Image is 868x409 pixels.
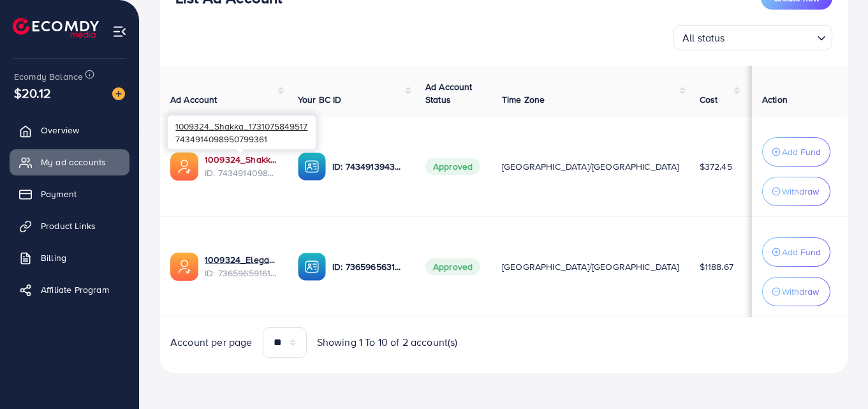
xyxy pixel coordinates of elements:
[425,258,480,275] span: Approved
[502,260,679,273] span: [GEOGRAPHIC_DATA]/[GEOGRAPHIC_DATA]
[762,137,830,167] button: Add Fund
[205,153,277,166] a: 1009324_Shakka_1731075849517
[41,251,66,264] span: Billing
[112,87,125,100] img: image
[298,93,342,106] span: Your BC ID
[425,80,473,106] span: Ad Account Status
[332,259,405,274] p: ID: 7365965631474204673
[205,167,277,179] span: ID: 7434914098950799361
[10,149,129,175] a: My ad accounts
[782,284,819,299] p: Withdraw
[112,24,127,39] img: menu
[170,253,198,281] img: ic-ads-acc.e4c84228.svg
[175,120,307,132] span: 1009324_Shakka_1731075849517
[782,244,821,260] p: Add Fund
[10,213,129,239] a: Product Links
[332,159,405,174] p: ID: 7434913943245914129
[41,283,109,296] span: Affiliate Program
[13,18,99,38] img: logo
[205,253,277,266] a: 1009324_Elegant Wear_1715022604811
[814,352,858,399] iframe: Chat
[170,335,253,350] span: Account per page
[673,25,832,50] div: Search for option
[700,93,718,106] span: Cost
[502,160,679,173] span: [GEOGRAPHIC_DATA]/[GEOGRAPHIC_DATA]
[502,93,545,106] span: Time Zone
[168,115,316,149] div: 7434914098950799361
[680,29,728,47] span: All status
[762,93,788,106] span: Action
[14,84,51,102] span: $20.12
[41,124,79,137] span: Overview
[205,267,277,279] span: ID: 7365965916192112656
[425,158,480,175] span: Approved
[10,181,129,207] a: Payment
[762,277,830,306] button: Withdraw
[700,160,732,173] span: $372.45
[41,156,106,168] span: My ad accounts
[298,253,326,281] img: ic-ba-acc.ded83a64.svg
[41,219,96,232] span: Product Links
[782,144,821,160] p: Add Fund
[10,277,129,302] a: Affiliate Program
[14,70,83,83] span: Ecomdy Balance
[729,26,812,47] input: Search for option
[170,93,217,106] span: Ad Account
[700,260,733,273] span: $1188.67
[298,152,326,181] img: ic-ba-acc.ded83a64.svg
[170,152,198,181] img: ic-ads-acc.e4c84228.svg
[782,184,819,199] p: Withdraw
[762,177,830,206] button: Withdraw
[10,245,129,271] a: Billing
[10,117,129,143] a: Overview
[762,237,830,267] button: Add Fund
[317,335,458,350] span: Showing 1 To 10 of 2 account(s)
[205,253,277,279] div: <span class='underline'>1009324_Elegant Wear_1715022604811</span></br>7365965916192112656
[41,188,77,200] span: Payment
